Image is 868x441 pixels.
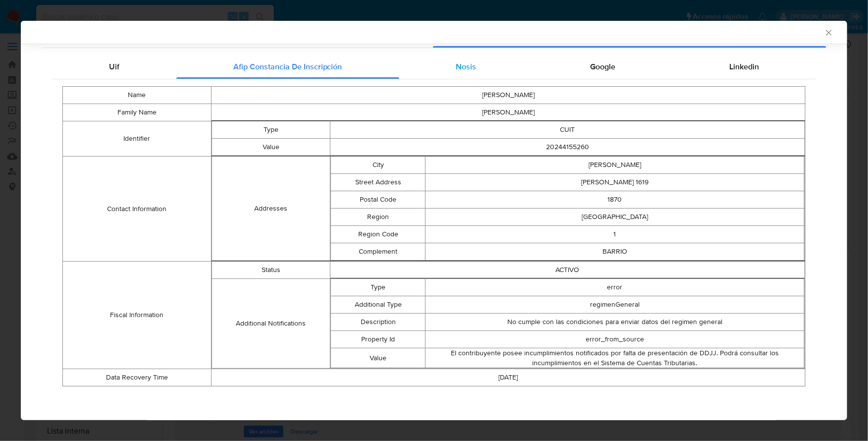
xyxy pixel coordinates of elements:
[331,243,426,260] td: Complement
[212,156,330,261] td: Addresses
[63,104,212,121] td: Family Name
[426,313,805,331] td: No cumple con las condiciones para enviar datos del regimen general
[426,331,805,348] td: error_from_source
[426,156,805,173] td: [PERSON_NAME]
[212,261,330,278] td: Status
[212,138,330,156] td: Value
[330,121,805,138] td: CUIT
[331,331,426,348] td: Property Id
[331,156,426,173] td: City
[426,173,805,191] td: [PERSON_NAME] 1619
[212,121,330,138] td: Type
[52,55,816,79] div: Detailed external info
[426,348,804,368] div: El contribuyente posee incumplimientos notificados por falta de presentación de DDJJ. Podrá consu...
[331,348,426,368] td: Value
[426,208,805,225] td: [GEOGRAPHIC_DATA]
[330,261,805,278] td: ACTIVO
[109,61,119,72] span: Uif
[456,61,476,72] span: Nosis
[331,296,426,313] td: Additional Type
[211,369,805,386] td: [DATE]
[212,278,330,368] td: Additional Notifications
[63,156,212,261] td: Contact Information
[824,28,833,37] button: Cerrar ventana
[331,173,426,191] td: Street Address
[21,21,847,420] div: closure-recommendation-modal
[590,61,615,72] span: Google
[63,369,212,386] td: Data Recovery Time
[331,278,426,296] td: Type
[63,121,212,156] td: Identifier
[233,61,342,72] span: Afip Constancia De Inscripción
[426,243,805,260] td: BARRIO
[331,313,426,331] td: Description
[211,104,805,121] td: [PERSON_NAME]
[426,278,805,296] td: error
[729,61,759,72] span: Linkedin
[426,191,805,208] td: 1870
[211,86,805,104] td: [PERSON_NAME]
[63,86,212,104] td: Name
[331,208,426,225] td: Region
[331,191,426,208] td: Postal Code
[63,261,212,369] td: Fiscal Information
[426,296,805,313] td: regimenGeneral
[426,225,805,243] td: 1
[331,225,426,243] td: Region Code
[330,138,805,156] td: 20244155260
